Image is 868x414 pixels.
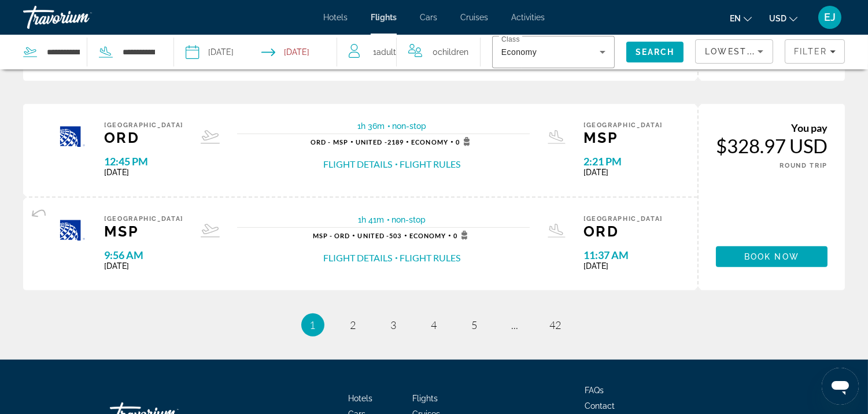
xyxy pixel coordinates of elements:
[310,319,316,331] span: 1
[23,2,139,32] a: Travorium
[453,231,471,240] span: 0
[583,223,663,240] span: ORD
[438,47,468,57] span: Children
[356,138,387,146] span: United -
[705,45,763,58] mat-select: Sort by
[376,47,396,57] span: Adult
[822,368,859,405] iframe: Button to launch messaging window
[456,137,474,146] span: 0
[420,13,437,22] a: Cars
[104,121,183,129] span: [GEOGRAPHIC_DATA]
[585,386,604,395] a: FAQs
[431,319,437,331] span: 4
[626,42,684,62] button: Search
[391,319,397,331] span: 3
[583,155,663,168] span: 2:21 PM
[323,13,348,22] a: Hotels
[512,319,519,331] span: ...
[501,47,537,57] span: Economy
[583,249,663,261] span: 11:37 AM
[104,223,183,240] span: MSP
[373,44,396,60] span: 1
[261,35,309,69] button: Select return date
[472,319,478,331] span: 5
[357,232,389,239] span: United -
[583,261,663,271] span: [DATE]
[371,13,397,22] a: Flights
[705,47,779,56] span: Lowest Price
[58,121,87,150] img: Airline logo
[104,215,183,223] span: [GEOGRAPHIC_DATA]
[104,155,183,168] span: 12:45 PM
[393,121,427,131] span: non-stop
[350,319,356,331] span: 2
[313,232,350,239] span: MSP - ORD
[324,252,393,264] button: Flight Details
[716,121,828,134] div: You pay
[359,215,385,224] span: 1h 41m
[104,261,183,271] span: [DATE]
[769,10,797,27] button: Change currency
[501,36,520,43] mat-label: Class
[511,13,545,22] a: Activities
[780,162,828,169] span: ROUND TRIP
[730,14,741,23] span: en
[104,168,183,177] span: [DATE]
[358,121,385,131] span: 1h 36m
[583,215,663,223] span: [GEOGRAPHIC_DATA]
[636,47,675,57] span: Search
[324,158,393,171] button: Flight Details
[348,394,372,403] a: Hotels
[23,313,845,337] nav: Pagination
[400,252,461,264] button: Flight Rules
[744,252,799,261] span: Book now
[583,168,663,177] span: [DATE]
[311,138,348,146] span: ORD - MSP
[400,158,461,171] button: Flight Rules
[104,249,183,261] span: 9:56 AM
[730,10,752,27] button: Change language
[356,138,404,146] span: 2189
[433,44,468,60] span: 0
[104,129,183,146] span: ORD
[460,13,488,22] a: Cruises
[824,12,836,23] span: EJ
[716,134,828,157] div: $328.97 USD
[412,394,438,403] a: Flights
[58,215,87,244] img: Airline logo
[550,319,562,331] span: 42
[337,35,480,69] button: Travelers: 1 adult, 0 children
[186,35,234,69] button: Select depart date
[392,215,426,224] span: non-stop
[794,47,827,56] span: Filter
[583,129,663,146] span: MSP
[769,14,786,23] span: USD
[785,39,845,64] button: Filters
[585,401,615,411] a: Contact
[357,232,401,239] span: 503
[716,246,828,267] button: Book now
[815,5,845,29] button: User Menu
[583,121,663,129] span: [GEOGRAPHIC_DATA]
[409,232,446,239] span: Economy
[411,138,448,146] span: Economy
